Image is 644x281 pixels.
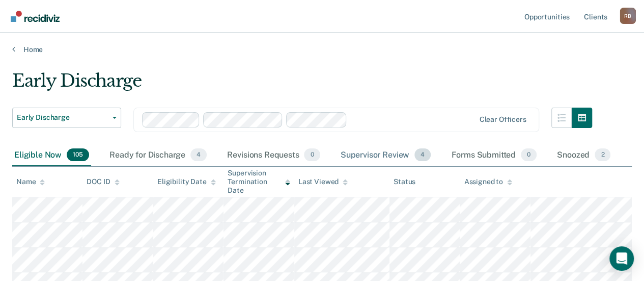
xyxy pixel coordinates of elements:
div: Forms Submitted0 [449,144,539,167]
div: R B [620,8,636,24]
span: Early Discharge [17,113,108,122]
div: Clear officers [479,115,526,124]
div: Last Viewed [298,177,348,186]
span: 0 [521,148,537,162]
div: Open Intercom Messenger [609,246,634,271]
div: DOC ID [87,177,119,186]
div: Ready for Discharge4 [107,144,209,167]
div: Supervisor Review4 [339,144,433,167]
span: 4 [414,148,431,162]
div: Snoozed2 [555,144,612,167]
button: Early Discharge [12,108,121,128]
span: 4 [190,148,207,162]
div: Revisions Requests0 [225,144,322,167]
div: Status [394,177,415,186]
div: Early Discharge [12,70,592,99]
img: Recidiviz [11,11,60,22]
div: Assigned to [464,177,512,186]
div: Eligibility Date [157,177,216,186]
span: 105 [67,148,89,162]
a: Home [12,45,632,54]
button: Profile dropdown button [620,8,636,24]
div: Name [16,177,45,186]
span: 2 [595,148,610,162]
span: 0 [304,148,320,162]
div: Supervision Termination Date [228,169,290,194]
div: Eligible Now105 [12,144,91,167]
